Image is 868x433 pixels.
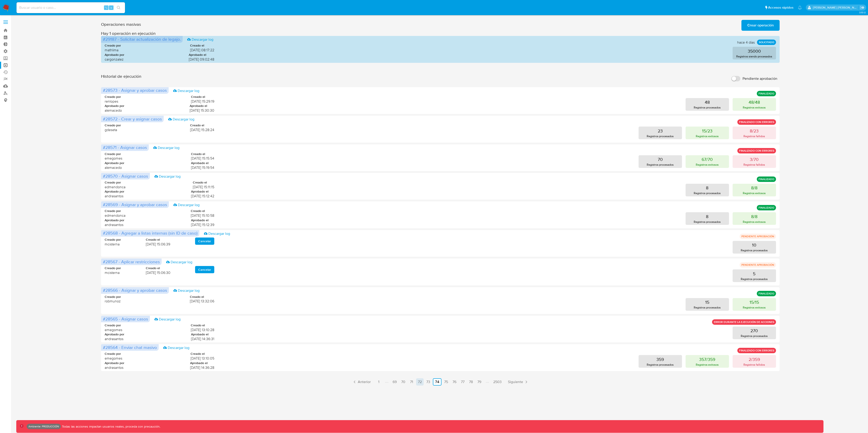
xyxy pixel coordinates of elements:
[111,5,112,10] span: s
[813,5,859,10] p: leidy.martinez@mercadolibre.com.co
[104,5,108,10] span: ⌥
[61,424,160,429] p: Todas las acciones impactan usuarios reales, proceda con precaución.
[114,5,123,11] button: search-icon
[768,5,793,10] span: Accesos rápidos
[17,5,125,11] input: Buscar usuario o caso...
[28,426,59,427] p: Ambiente: PRODUCCIÓN
[798,6,802,9] a: Notificaciones
[860,5,865,10] a: Salir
